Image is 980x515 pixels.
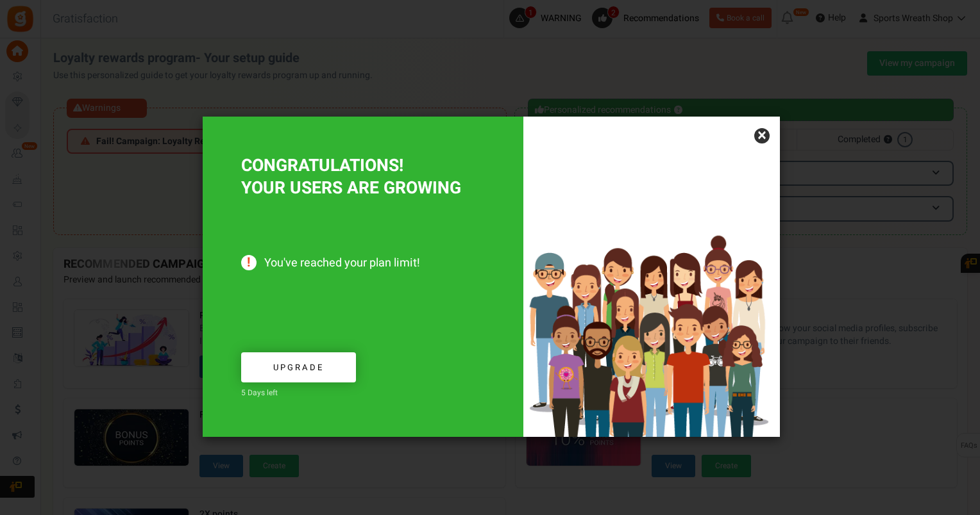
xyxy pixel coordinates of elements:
span: You've reached your plan limit! [241,256,485,270]
span: CONGRATULATIONS! YOUR USERS ARE GROWING [241,153,461,200]
span: Upgrade [273,361,324,373]
span: 5 Days left [241,387,278,398]
a: Upgrade [241,352,356,382]
img: Increased users [523,181,780,437]
a: × [754,128,770,143]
